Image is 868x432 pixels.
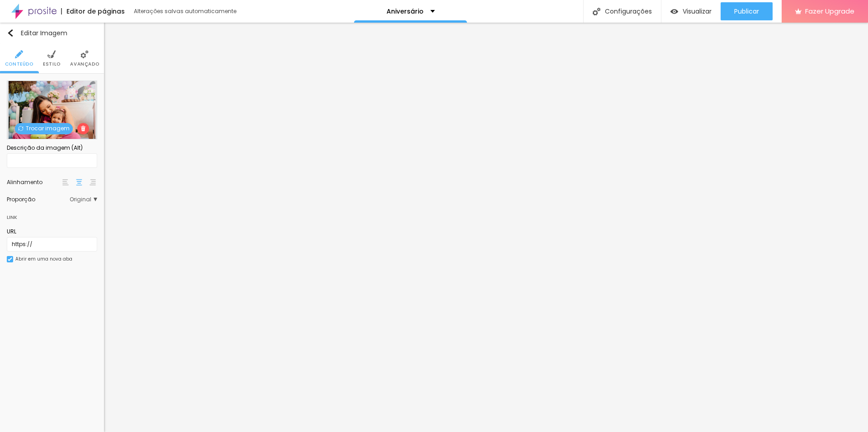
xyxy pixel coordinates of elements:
[18,126,24,131] img: Icone
[134,9,238,14] div: Alterações salvas automaticamente
[80,126,86,131] img: Icone
[734,8,759,15] span: Publicar
[721,2,773,20] button: Publicar
[7,144,97,152] div: Descrição da imagem (Alt)
[15,123,73,134] span: Trocar imagem
[7,29,14,37] img: Icone
[61,8,125,14] div: Editor de páginas
[7,180,61,185] div: Alinhamento
[70,62,99,66] span: Avançado
[805,7,854,15] span: Fazer Upgrade
[62,179,69,185] img: paragraph-left-align.svg
[7,207,97,223] div: Link
[8,257,12,261] img: Icone
[90,179,96,185] img: paragraph-right-align.svg
[7,29,67,37] div: Editar Imagem
[43,62,61,66] span: Estilo
[80,50,89,58] img: Icone
[661,2,721,20] button: Visualizar
[76,179,82,185] img: paragraph-center-align.svg
[104,23,868,432] iframe: Editor
[593,8,600,15] img: Icone
[15,257,72,261] div: Abrir em uma nova aba
[7,197,70,202] div: Proporção
[15,50,23,58] img: Icone
[683,8,712,15] span: Visualizar
[670,8,678,15] img: view-1.svg
[47,50,56,58] img: Icone
[7,212,17,222] div: Link
[5,62,33,66] span: Conteúdo
[387,8,424,14] p: Aniversário
[70,197,97,202] span: Original
[7,228,97,236] div: URL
